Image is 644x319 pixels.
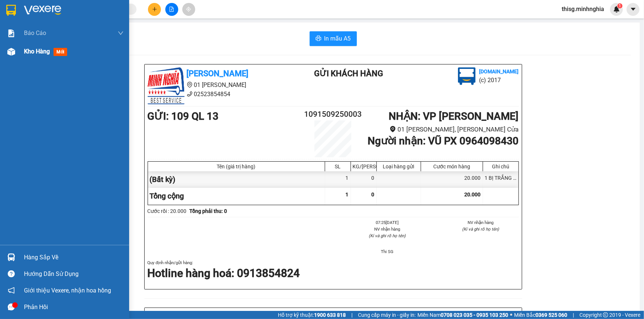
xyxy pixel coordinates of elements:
button: printerIn mẫu A5 [310,31,357,46]
div: Loại hàng gửi [379,164,419,169]
span: message [8,304,15,311]
li: 07:25[DATE] [349,219,426,226]
span: phone [42,27,48,33]
b: [PERSON_NAME] [187,69,249,78]
span: environment [187,82,193,88]
span: Hỗ trợ kỹ thuật: [278,311,346,319]
button: caret-down [627,3,640,16]
span: | [351,311,352,319]
strong: 0708 023 035 - 0935 103 250 [441,312,508,318]
b: [PERSON_NAME] [42,5,104,14]
i: (Kí và ghi rõ họ tên) [369,233,406,238]
span: | [573,311,574,319]
div: 20.000 [421,171,483,188]
div: 0 [351,171,377,188]
li: 01 [PERSON_NAME] [148,80,285,90]
b: NHẬN : VP [PERSON_NAME] [389,110,519,122]
span: caret-down [630,6,637,13]
span: Tổng cộng [150,192,184,200]
li: Thi SG [349,248,426,255]
div: 1 BỊ TRẮNG ĐỒ DÙNG [483,171,519,188]
div: SL [327,164,349,169]
h2: 1091509250003 [302,108,364,120]
button: aim [182,3,195,16]
strong: 1900 633 818 [314,312,346,318]
span: aim [186,7,191,12]
span: 20.000 [465,192,481,197]
img: logo.jpg [148,67,185,104]
b: [DOMAIN_NAME] [479,69,519,74]
div: Phản hồi [24,302,124,313]
div: Hàng sắp về [24,252,124,263]
img: warehouse-icon [7,253,15,261]
img: logo.jpg [3,3,40,40]
div: KG/[PERSON_NAME] [353,164,375,169]
div: Tên (giá trị hàng) [150,164,323,169]
div: Quy định nhận/gửi hàng : [148,259,519,281]
span: Cung cấp máy in - giấy in: [358,311,416,319]
li: 01 [PERSON_NAME] [3,16,141,25]
sup: 1 [617,3,623,8]
span: 1 [346,192,349,197]
i: (Kí và ghi rõ họ tên) [462,227,499,232]
span: Miền Nam [417,311,508,319]
li: NV nhận hàng [443,219,519,226]
span: question-circle [8,270,15,277]
span: Báo cáo [24,28,46,38]
span: printer [316,35,321,42]
span: 0 [372,192,375,197]
span: phone [187,91,193,97]
div: Cước món hàng [423,164,481,169]
img: warehouse-icon [7,48,15,56]
b: GỬI : 109 QL 13 [148,110,219,122]
b: Tổng phải thu: 0 [190,208,227,214]
span: ⚪️ [510,313,512,316]
span: thisg.minhnghia [556,4,610,14]
div: 1 [325,171,351,188]
span: notification [8,287,15,294]
b: GỬI : 109 QL 13 [3,46,75,58]
span: mới [54,48,67,56]
span: file-add [169,7,174,12]
button: plus [148,3,161,16]
button: file-add [165,3,178,16]
span: Miền Bắc [514,311,567,319]
img: logo-vxr [6,5,16,16]
span: plus [152,7,157,12]
span: copyright [603,312,608,318]
span: Kho hàng [24,48,50,55]
span: 1 [619,3,621,8]
div: Ghi chú [485,164,517,169]
span: Giới thiệu Vexere, nhận hoa hồng [24,286,111,295]
li: NV nhận hàng [349,226,426,232]
div: (Bất kỳ) [148,171,325,188]
li: 01 [PERSON_NAME], [PERSON_NAME] Cửa [364,125,519,134]
span: In mẫu A5 [324,34,351,43]
div: Hướng dẫn sử dụng [24,269,124,280]
span: environment [390,126,396,132]
img: solution-icon [7,29,15,37]
li: 02523854854 [148,90,285,99]
li: (c) 2017 [479,76,519,85]
b: Gửi khách hàng [314,69,383,78]
strong: Hotline hàng hoá: 0913854824 [148,267,300,280]
span: environment [42,18,48,24]
li: 02523854854 [3,25,141,35]
img: logo.jpg [458,67,476,85]
strong: 0369 525 060 [535,312,567,318]
b: Người nhận : VŨ PX 0964098430 [368,135,519,147]
img: icon-new-feature [613,6,620,13]
div: Cước rồi : 20.000 [148,207,187,215]
span: down [118,30,124,36]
